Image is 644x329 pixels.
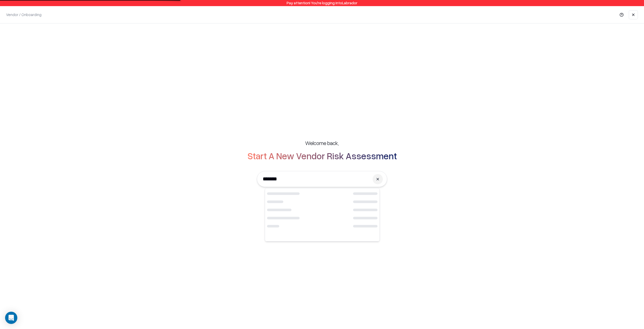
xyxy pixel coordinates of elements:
h5: Welcome back, [305,139,339,147]
div: Suggestions [265,188,380,241]
h2: Start A New Vendor Risk Assessment [247,151,397,161]
div: Open Intercom Messenger [5,312,17,324]
div: Loading... [265,188,380,233]
p: Vendor / Onboarding [6,12,41,17]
